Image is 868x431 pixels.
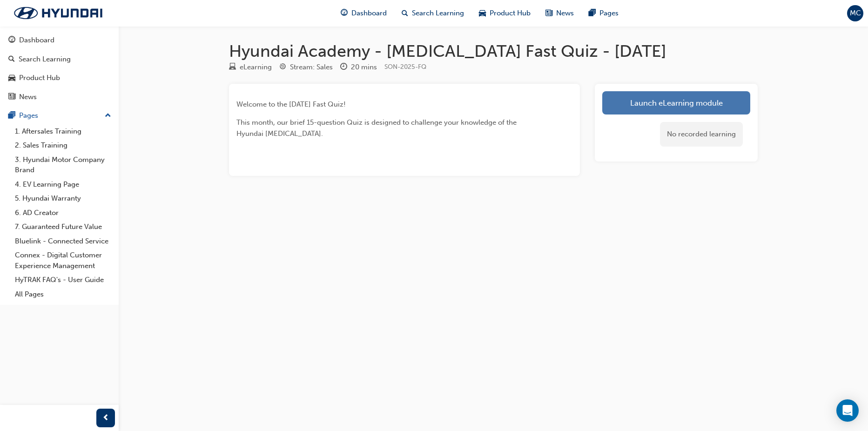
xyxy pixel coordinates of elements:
span: search-icon [402,7,408,19]
a: 5. Hyundai Warranty [11,191,115,206]
a: Bluelink - Connected Service [11,234,115,249]
span: car-icon [8,74,15,82]
a: 2. Sales Training [11,138,115,153]
span: Welcome to the [DATE] Fast Quiz! [236,100,346,108]
span: Product Hub [490,8,531,19]
a: News [4,88,115,106]
span: car-icon [479,7,486,19]
a: 6. AD Creator [11,206,115,220]
a: 4. EV Learning Page [11,177,115,192]
span: clock-icon [340,63,347,72]
div: Duration [340,61,377,73]
span: up-icon [105,110,111,122]
button: DashboardSearch LearningProduct HubNews [4,30,115,107]
img: Trak [5,3,112,23]
span: News [556,8,574,19]
div: No recorded learning [660,122,743,147]
button: MC [847,5,863,21]
div: Stream: Sales [290,62,333,73]
div: eLearning [240,62,272,73]
a: 3. Hyundai Motor Company Brand [11,153,115,177]
a: 1. Aftersales Training [11,124,115,139]
span: Search Learning [412,8,464,19]
button: Pages [4,107,115,124]
span: pages-icon [589,7,596,19]
div: News [19,92,37,102]
a: All Pages [11,287,115,302]
span: Learning resource code [384,63,426,71]
a: Product Hub [4,69,115,87]
a: Search Learning [4,51,115,68]
span: This month, our brief 15-question Quiz is designed to challenge your knowledge of the Hyundai [ME... [236,118,518,138]
a: car-iconProduct Hub [471,4,538,23]
div: Product Hub [19,73,60,83]
span: pages-icon [8,112,15,120]
a: Connex - Digital Customer Experience Management [11,248,115,273]
span: Dashboard [351,8,387,19]
span: search-icon [8,55,15,64]
div: Open Intercom Messenger [836,399,859,422]
h1: Hyundai Academy - [MEDICAL_DATA] Fast Quiz - [DATE] [229,41,758,61]
div: Pages [19,110,38,121]
a: news-iconNews [538,4,581,23]
span: MC [850,8,861,19]
a: search-iconSearch Learning [394,4,471,23]
a: Launch eLearning module [602,91,750,114]
div: 20 mins [351,62,377,73]
span: learningResourceType_ELEARNING-icon [229,63,236,72]
span: prev-icon [102,412,109,424]
span: news-icon [8,93,15,101]
a: pages-iconPages [581,4,626,23]
a: 7. Guaranteed Future Value [11,220,115,234]
div: Stream [279,61,333,73]
span: Pages [599,8,619,19]
span: guage-icon [8,36,15,45]
a: HyTRAK FAQ's - User Guide [11,273,115,287]
a: Dashboard [4,32,115,49]
span: target-icon [279,63,286,72]
div: Search Learning [19,54,71,65]
div: Dashboard [19,35,54,46]
span: guage-icon [341,7,348,19]
div: Type [229,61,272,73]
a: guage-iconDashboard [333,4,394,23]
span: news-icon [545,7,552,19]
